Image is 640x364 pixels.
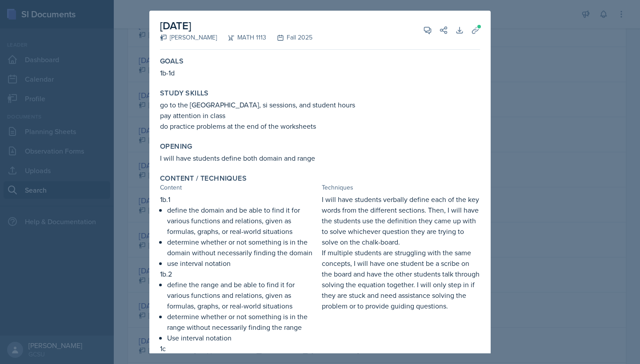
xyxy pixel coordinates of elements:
[322,194,480,247] p: I will have students verbally define each of the key words from the different sections. Then, I w...
[160,343,318,354] p: 1c
[167,279,318,311] p: define the range and be able to find it for various functions and relations, given as formulas, g...
[167,205,318,237] p: define the domain and be able to find it for various functions and relations, given as formulas, ...
[160,33,217,42] div: [PERSON_NAME]
[322,183,480,192] div: Techniques
[160,142,192,151] label: Opening
[160,174,247,183] label: Content / Techniques
[160,89,209,98] label: Study Skills
[160,110,480,121] p: pay attention in class
[167,258,318,269] p: use interval notation
[160,67,480,78] p: 1b-1d
[217,33,266,42] div: MATH 1113
[160,194,318,205] p: 1b.1
[266,33,312,42] div: Fall 2025
[160,57,184,66] label: Goals
[160,18,312,34] h2: [DATE]
[167,332,318,343] p: Use interval notation
[322,247,480,311] p: If multiple students are struggling with the same concepts, I will have one student be a scribe o...
[160,99,480,110] p: go to the [GEOGRAPHIC_DATA], si sessions, and student hours
[160,269,318,279] p: 1b.2
[167,237,318,258] p: determine whether or not something is in the domain without necessarily finding the domain
[167,311,318,332] p: determine whether or not something is in the range without necessarily finding the range
[160,121,480,131] p: do practice problems at the end of the worksheets
[160,153,480,163] p: I will have students define both domain and range
[160,183,318,192] div: Content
